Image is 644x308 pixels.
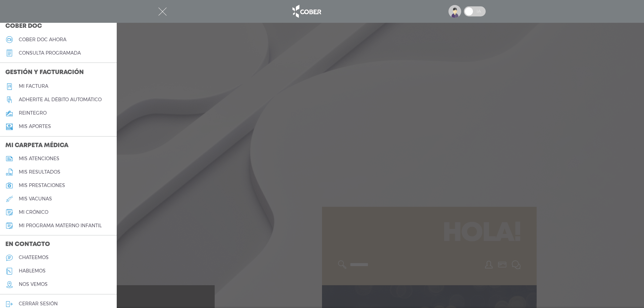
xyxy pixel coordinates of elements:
img: Cober_menu-close-white.svg [158,7,167,16]
h5: mi crónico [19,209,48,215]
h5: consulta programada [19,50,81,56]
h5: Mis aportes [19,124,51,129]
img: logo_cober_home-white.png [289,3,324,19]
img: profile-placeholder.svg [448,5,461,18]
h5: nos vemos [19,282,48,287]
h5: mis atenciones [19,156,59,162]
h5: Cober doc ahora [19,37,66,43]
h5: mis resultados [19,169,60,175]
h5: mis prestaciones [19,183,65,188]
h5: mis vacunas [19,196,52,202]
h5: cerrar sesión [19,301,58,307]
h5: Mi factura [19,83,48,89]
h5: Adherite al débito automático [19,97,102,103]
h5: chateemos [19,255,49,260]
h5: reintegro [19,110,47,116]
h5: hablemos [19,268,46,274]
h5: mi programa materno infantil [19,223,102,229]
